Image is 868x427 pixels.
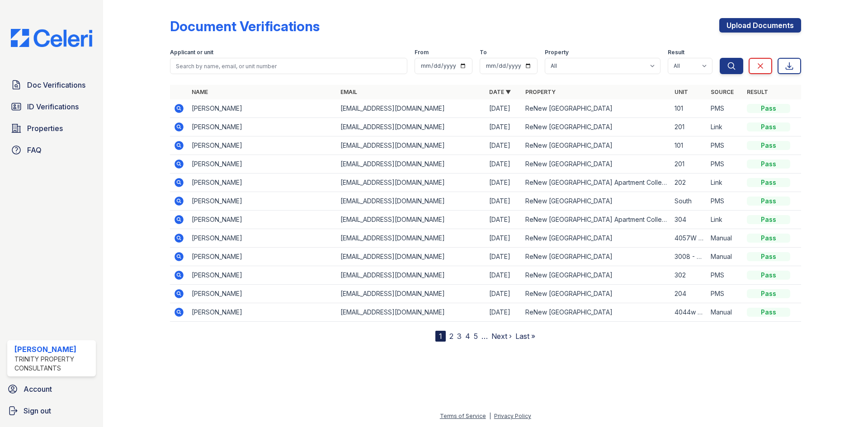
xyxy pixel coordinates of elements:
td: 101 [671,99,707,118]
div: Document Verifications [170,18,320,34]
td: [EMAIL_ADDRESS][DOMAIN_NAME] [337,192,486,211]
a: Name [192,89,208,95]
label: From [415,49,429,56]
td: [EMAIL_ADDRESS][DOMAIN_NAME] [337,155,486,174]
label: To [480,49,487,56]
div: [PERSON_NAME] [14,344,92,355]
td: [EMAIL_ADDRESS][DOMAIN_NAME] [337,248,486,266]
td: [DATE] [486,285,522,303]
div: Pass [747,122,790,131]
td: 201 [671,118,707,136]
td: ReNew [GEOGRAPHIC_DATA] [522,99,670,118]
td: [DATE] [486,248,522,266]
td: [PERSON_NAME] [188,285,337,303]
div: Trinity Property Consultants [14,355,92,373]
td: [PERSON_NAME] [188,211,337,229]
div: | [489,413,491,419]
label: Applicant or unit [170,49,213,56]
td: [PERSON_NAME] [188,136,337,155]
a: Unit [675,89,688,95]
td: PMS [707,136,743,155]
td: ReNew [GEOGRAPHIC_DATA] [522,192,670,211]
span: Properties [27,123,63,134]
td: ReNew [GEOGRAPHIC_DATA] Apartment Collection [522,211,670,229]
a: Source [711,89,734,95]
td: PMS [707,99,743,118]
img: CE_Logo_Blue-a8612792a0a2168367f1c8372b55b34899dd931a85d93a1a3d3e32e68fde9ad4.png [4,29,99,47]
td: [DATE] [486,303,522,322]
td: [PERSON_NAME] [188,118,337,136]
label: Property [545,49,569,56]
td: 304 [671,211,707,229]
td: ReNew [GEOGRAPHIC_DATA] [522,266,670,285]
button: Sign out [4,402,99,420]
td: ReNew [GEOGRAPHIC_DATA] [522,118,670,136]
td: ReNew [GEOGRAPHIC_DATA] [522,155,670,174]
td: [EMAIL_ADDRESS][DOMAIN_NAME] [337,211,486,229]
td: [EMAIL_ADDRESS][DOMAIN_NAME] [337,303,486,322]
td: [PERSON_NAME] [188,248,337,266]
td: [PERSON_NAME] [188,174,337,192]
td: 201 [671,155,707,174]
td: PMS [707,285,743,303]
div: Pass [747,104,790,113]
td: [EMAIL_ADDRESS][DOMAIN_NAME] [337,118,486,136]
a: ID Verifications [7,98,96,116]
td: PMS [707,266,743,285]
td: [PERSON_NAME] [188,266,337,285]
td: [DATE] [486,99,522,118]
span: ID Verifications [27,101,79,112]
td: [PERSON_NAME] [188,155,337,174]
td: Manual [707,303,743,322]
td: ReNew [GEOGRAPHIC_DATA] Apartment Collection [522,174,670,192]
td: [PERSON_NAME] [188,229,337,248]
td: 302 [671,266,707,285]
a: Date ▼ [489,89,511,95]
a: Properties [7,119,96,137]
td: [DATE] [486,118,522,136]
td: 101 [671,136,707,155]
td: [DATE] [486,266,522,285]
td: Manual [707,248,743,266]
a: Last » [515,332,535,341]
a: FAQ [7,141,96,159]
td: [DATE] [486,192,522,211]
div: 1 [435,331,446,342]
span: Sign out [24,405,51,416]
a: Account [4,380,99,398]
a: Privacy Policy [494,413,531,419]
td: [EMAIL_ADDRESS][DOMAIN_NAME] [337,174,486,192]
td: [DATE] [486,174,522,192]
td: Link [707,211,743,229]
td: South [671,192,707,211]
td: Manual [707,229,743,248]
a: Terms of Service [440,413,486,419]
td: PMS [707,192,743,211]
a: 2 [449,332,453,341]
label: Result [668,49,684,56]
div: Pass [747,215,790,224]
td: [PERSON_NAME] [188,99,337,118]
a: Next › [491,332,512,341]
td: [DATE] [486,155,522,174]
td: [DATE] [486,229,522,248]
div: Pass [747,308,790,317]
td: Link [707,174,743,192]
td: ReNew [GEOGRAPHIC_DATA] [522,285,670,303]
td: ReNew [GEOGRAPHIC_DATA] [522,229,670,248]
div: Pass [747,252,790,261]
div: Pass [747,178,790,187]
div: Pass [747,160,790,169]
span: FAQ [27,145,42,155]
td: [DATE] [486,136,522,155]
td: PMS [707,155,743,174]
span: Account [24,384,52,394]
a: Property [525,89,556,95]
td: [EMAIL_ADDRESS][DOMAIN_NAME] [337,229,486,248]
td: [PERSON_NAME] [188,303,337,322]
span: … [481,331,488,342]
td: ReNew [GEOGRAPHIC_DATA] [522,248,670,266]
td: Link [707,118,743,136]
div: Pass [747,234,790,243]
td: [EMAIL_ADDRESS][DOMAIN_NAME] [337,285,486,303]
